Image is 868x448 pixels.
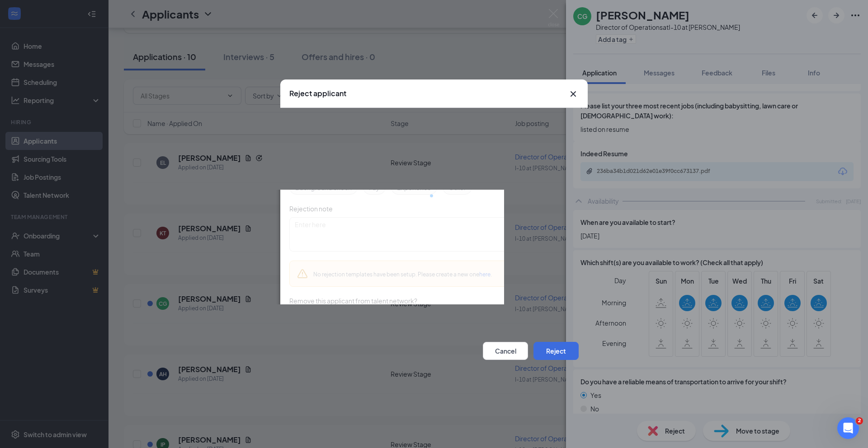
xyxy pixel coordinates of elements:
[483,342,528,360] button: Cancel
[568,89,579,99] svg: Cross
[837,417,859,439] iframe: Intercom live chat
[856,417,863,425] span: 2
[533,342,579,360] button: Reject
[568,89,579,99] button: Close
[289,89,346,98] h3: Reject applicant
